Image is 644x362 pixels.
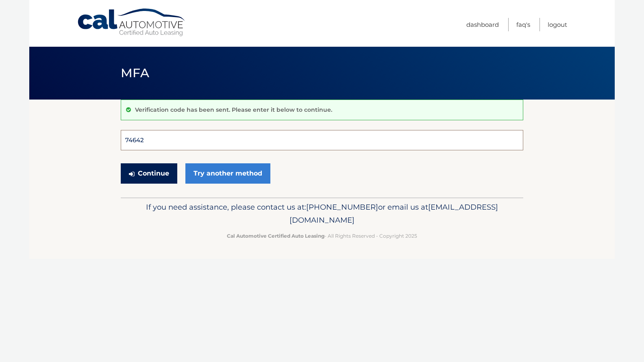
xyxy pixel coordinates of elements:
[466,18,499,31] a: Dashboard
[77,8,187,37] a: Cal Automotive
[135,106,332,113] p: Verification code has been sent. Please enter it below to continue.
[289,202,498,225] span: [EMAIL_ADDRESS][DOMAIN_NAME]
[516,18,530,31] a: FAQ's
[306,202,378,212] span: [PHONE_NUMBER]
[548,18,567,31] a: Logout
[121,163,177,184] button: Continue
[121,130,523,150] input: Verification Code
[126,201,518,227] p: If you need assistance, please contact us at: or email us at
[126,232,518,240] p: - All Rights Reserved - Copyright 2025
[185,163,270,184] a: Try another method
[121,65,149,80] span: MFA
[227,233,324,239] strong: Cal Automotive Certified Auto Leasing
